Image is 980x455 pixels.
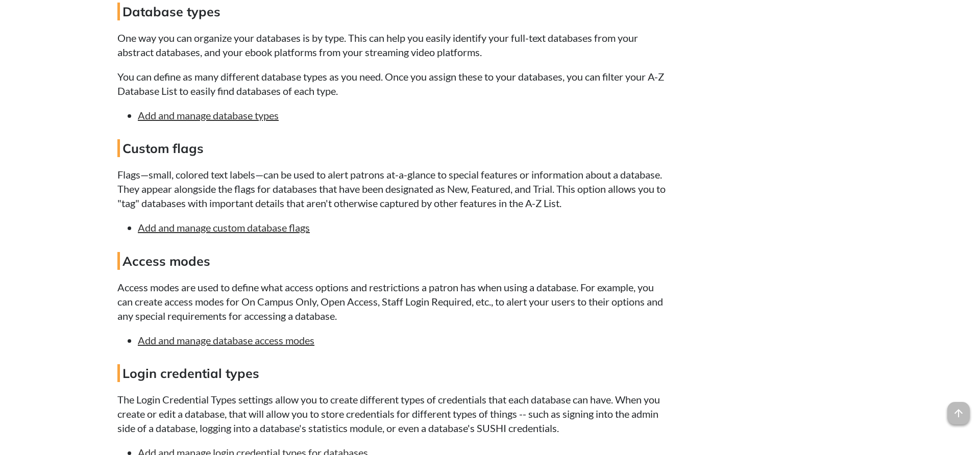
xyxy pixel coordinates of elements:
h4: Custom flags [117,139,669,157]
a: Add and manage database access modes [138,334,314,346]
p: One way you can organize your databases is by type. This can help you easily identify your full-t... [117,31,669,59]
h4: Database types [117,3,669,20]
a: Add and manage database types [138,109,279,121]
p: You can define as many different database types as you need. Once you assign these to your databa... [117,69,669,98]
span: arrow_upward [947,402,970,424]
h4: Access modes [117,252,669,270]
a: arrow_upward [947,403,970,415]
h4: Login credential types [117,364,669,382]
p: Flags—small, colored text labels—can be used to alert patrons at-a-glance to special features or ... [117,167,669,210]
p: The Login Credential Types settings allow you to create different types of credentials that each ... [117,392,669,435]
p: Access modes are used to define what access options and restrictions a patron has when using a da... [117,280,669,323]
a: Add and manage custom database flags [138,221,310,234]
